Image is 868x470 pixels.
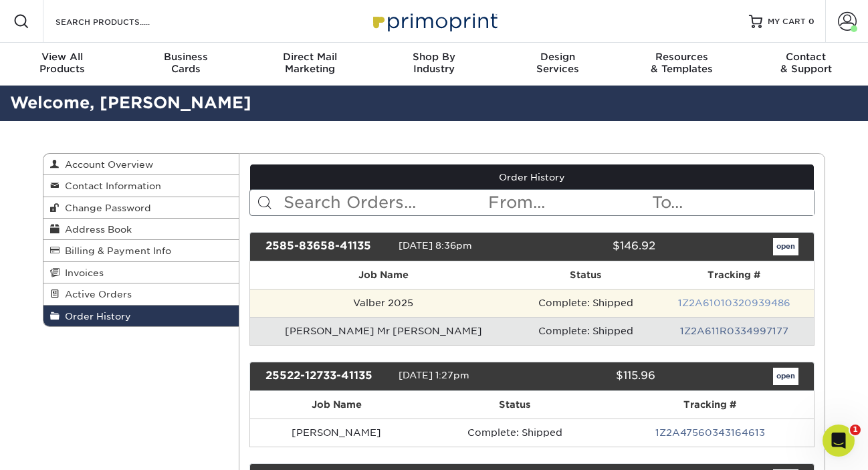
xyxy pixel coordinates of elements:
[43,306,239,326] a: Order History
[43,240,239,261] a: Billing & Payment Info
[60,181,161,191] span: Contact Information
[60,267,104,278] span: Invoices
[60,245,171,256] span: Billing & Payment Info
[517,261,654,289] th: Status
[372,51,496,75] div: Industry
[423,419,606,447] td: Complete: Shipped
[124,51,247,75] div: Cards
[768,16,806,27] span: MY CART
[372,51,496,63] span: Shop By
[620,51,744,63] span: Resources
[54,13,185,29] input: SEARCH PRODUCTS.....
[250,317,518,345] td: [PERSON_NAME] Mr [PERSON_NAME]
[423,391,606,419] th: Status
[282,190,487,215] input: Search Orders...
[496,51,620,63] span: Design
[678,298,790,308] a: 1Z2A61010320939486
[399,370,469,380] span: [DATE] 1:27pm
[655,427,765,438] a: 1Z2A47560343164613
[522,368,665,385] div: $115.96
[3,429,114,465] iframe: Google Customer Reviews
[60,203,151,213] span: Change Password
[43,197,239,219] a: Change Password
[43,154,239,175] a: Account Overview
[496,51,620,75] div: Services
[255,238,399,255] div: 2585-83658-41135
[823,425,855,457] iframe: Intercom live chat
[250,391,424,419] th: Job Name
[773,368,798,385] a: open
[680,326,788,336] a: 1Z2A611R0334997177
[43,262,239,283] a: Invoices
[372,43,496,86] a: Shop ByIndustry
[248,43,372,86] a: Direct MailMarketing
[655,261,814,289] th: Tracking #
[399,240,472,251] span: [DATE] 8:36pm
[744,43,868,86] a: Contact& Support
[124,51,247,63] span: Business
[250,164,815,190] a: Order History
[43,283,239,305] a: Active Orders
[250,261,518,289] th: Job Name
[255,368,399,385] div: 25522-12733-41135
[60,311,131,322] span: Order History
[487,190,650,215] input: From...
[43,219,239,240] a: Address Book
[651,190,814,215] input: To...
[744,51,868,63] span: Contact
[496,43,620,86] a: DesignServices
[124,43,247,86] a: BusinessCards
[60,159,153,170] span: Account Overview
[517,317,654,345] td: Complete: Shipped
[60,224,132,235] span: Address Book
[607,391,814,419] th: Tracking #
[43,175,239,197] a: Contact Information
[517,289,654,317] td: Complete: Shipped
[620,51,744,75] div: & Templates
[808,17,815,26] span: 0
[248,51,372,63] span: Direct Mail
[250,289,518,317] td: Valber 2025
[744,51,868,75] div: & Support
[248,51,372,75] div: Marketing
[522,238,665,255] div: $146.92
[250,419,424,447] td: [PERSON_NAME]
[60,289,132,300] span: Active Orders
[773,238,798,255] a: open
[850,425,861,435] span: 1
[367,7,501,35] img: Primoprint
[620,43,744,86] a: Resources& Templates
